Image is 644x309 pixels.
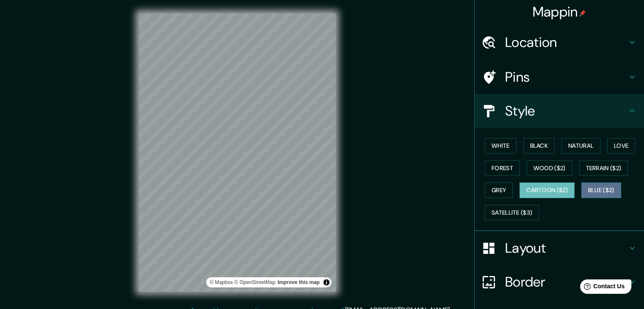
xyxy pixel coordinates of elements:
h4: Mappin [533,3,586,20]
button: Black [523,138,555,154]
button: Natural [561,138,600,154]
div: Pins [475,60,644,94]
h4: Style [505,102,627,119]
button: Terrain ($2) [579,160,628,176]
h4: Border [505,273,627,290]
button: Wood ($2) [527,160,572,176]
a: Mapbox [210,279,233,285]
a: Map feedback [278,279,320,285]
h4: Layout [505,240,627,257]
h4: Pins [505,69,627,86]
button: Satellite ($3) [485,205,539,221]
button: Forest [485,160,520,176]
div: Style [475,94,644,128]
div: Layout [475,231,644,265]
img: pin-icon.png [579,10,586,17]
canvas: Map [139,14,336,292]
div: Location [475,25,644,59]
h4: Location [505,34,627,51]
div: Border [475,265,644,299]
button: Love [607,138,635,154]
button: White [485,138,517,154]
button: Blue ($2) [581,182,621,198]
button: Toggle attribution [321,277,332,287]
button: Cartoon ($2) [520,182,575,198]
a: OpenStreetMap [234,279,275,285]
button: Grey [485,182,513,198]
iframe: Help widget launcher [569,276,635,300]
